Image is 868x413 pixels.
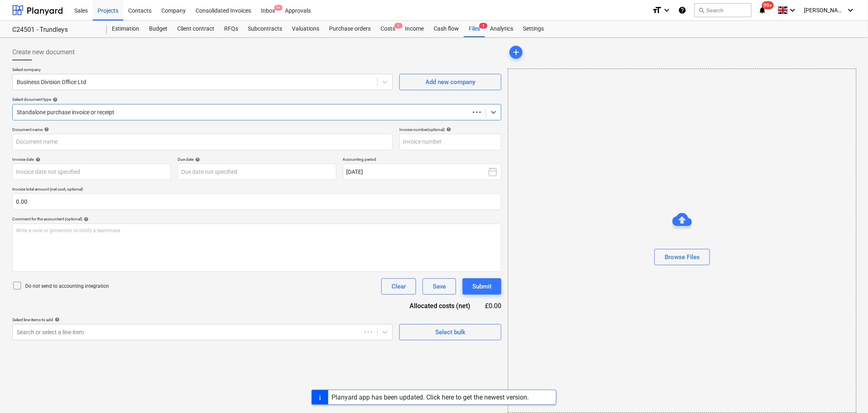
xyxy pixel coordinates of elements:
span: [PERSON_NAME] [804,7,845,13]
div: Clear [392,281,406,292]
span: help [82,217,89,222]
div: C24501 - Trundleys [12,26,97,34]
div: Save [433,281,446,292]
span: search [698,7,705,13]
span: help [51,97,58,102]
i: notifications [758,5,766,15]
div: Allocated costs (net) [395,301,483,311]
p: Invoice total amount (net cost, optional) [12,187,501,193]
span: help [445,127,451,132]
a: RFQs [219,21,243,37]
button: Select bulk [399,324,501,340]
a: Subcontracts [243,21,287,37]
span: 1 [394,23,403,29]
input: Due date not specified [178,164,336,180]
a: Settings [518,21,549,37]
i: format_size [652,5,662,15]
span: 3 [479,23,487,29]
div: £0.00 [484,301,502,311]
a: Purchase orders [324,21,376,37]
span: add [511,47,521,57]
span: help [53,317,60,322]
button: [DATE] [343,164,502,180]
button: Clear [381,278,416,295]
span: help [194,157,200,162]
div: Comment for the accountant (optional) [12,216,501,222]
a: Budget [144,21,172,37]
div: Select bulk [435,327,465,338]
a: Client contract [172,21,219,37]
a: Costs1 [376,21,400,37]
p: Accounting period [343,157,502,164]
i: keyboard_arrow_down [846,5,856,15]
div: Due date [178,157,336,162]
div: Files [464,21,485,37]
div: Costs [376,21,400,37]
a: Valuations [287,21,324,37]
span: 99+ [762,1,774,9]
span: Create new document [12,47,75,57]
p: Do not send to accounting integration [25,283,109,290]
button: Add new company [399,74,501,90]
a: Estimation [107,21,144,37]
a: Files3 [464,21,485,37]
a: Cash flow [429,21,464,37]
input: Document name [12,134,393,150]
iframe: Chat Widget [827,374,868,413]
input: Invoice number [399,134,501,150]
div: Browse Files [665,252,700,262]
div: Invoice date [12,157,171,162]
button: Save [423,278,456,295]
i: keyboard_arrow_down [662,5,672,15]
button: Browse Files [654,249,710,265]
span: help [34,157,40,162]
span: 9+ [274,5,283,11]
input: Invoice total amount (net cost, optional) [12,193,501,210]
div: Invoice number (optional) [399,127,501,132]
div: Select line-items to add [12,317,393,322]
span: help [42,127,49,132]
input: Invoice date not specified [12,164,171,180]
div: Select document type [12,97,501,102]
a: Analytics [485,21,518,37]
a: Income [400,21,429,37]
div: Browse Files [508,69,857,413]
div: Add new company [425,77,475,87]
div: Submit [472,281,492,292]
button: Submit [463,278,501,295]
div: Document name [12,127,393,132]
i: Knowledge base [678,5,686,15]
i: keyboard_arrow_down [788,5,798,15]
div: Planyard app has been updated. Click here to get the newest version. [332,393,529,401]
p: Select company [12,67,393,74]
button: Search [694,3,752,17]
